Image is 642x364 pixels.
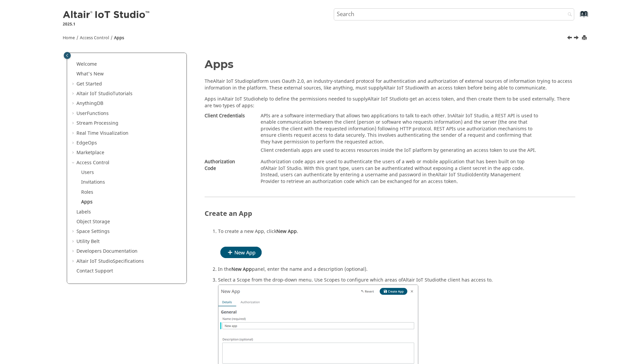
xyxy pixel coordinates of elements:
span: To create a new App, click . [218,227,298,235]
a: Altair IoT StudioSpecifications [76,258,144,265]
span: Altair IoT Studio [222,96,258,103]
a: Space Settings [76,228,110,235]
a: Next topic: Labels [574,35,580,43]
nav: Tools [53,29,589,44]
span: Expand Real Time Visualization [71,130,76,137]
a: Invitations [81,179,105,186]
p: The platform uses Oauth 2.0, an industry-standard protocol for authentication and authorization o... [205,78,575,91]
a: Access Control [76,159,109,166]
span: Altair IoT Studio [435,171,472,178]
a: Roles [81,189,93,196]
img: Altair IoT Studio [63,10,151,20]
a: Contact Support [76,267,113,275]
span: New App [231,266,252,273]
span: Expand Altair IoT StudioSpecifications [71,258,76,265]
span: Altair IoT Studio [368,96,404,103]
a: Home [63,35,75,41]
h1: Apps [205,58,575,70]
a: UserFunctions [76,110,109,117]
a: Get Started [76,80,102,87]
a: EdgeOps [76,139,97,146]
a: What's New [76,70,104,77]
a: Apps [81,198,93,205]
dd: Client credentials apps are used to access resources inside the IoT platform by generating an acc... [247,147,536,156]
span: Expand Space Settings [71,228,76,235]
span: In the panel, enter the name and a description (optional). [218,264,368,273]
ul: Table of Contents [71,61,182,275]
p: 2025.1 [63,21,151,27]
span: Expand UserFunctions [71,110,76,117]
a: Object Storage [76,218,110,225]
dt: Client Credentials [205,109,247,156]
span: Expand Stream Processing [71,120,76,127]
div: Apps in help to define the permissions needed to supply to get an access token, and then create t... [205,96,575,186]
span: Expand Altair IoT StudioTutorials [71,90,76,97]
a: Welcome [76,61,97,68]
span: Altair IoT Studio [265,165,301,172]
span: Altair IoT Studio [403,277,439,284]
a: Real Time Visualization [76,130,128,137]
h2: Create an App [205,210,575,221]
span: Expand Developers Documentation [71,248,76,255]
a: Altair IoT StudioTutorials [76,90,132,97]
button: Print this page [582,34,588,43]
button: Search [559,8,578,21]
span: Expand Utility Belt [71,238,76,245]
a: Access Control [80,35,109,41]
a: AnythingDB [76,100,103,107]
span: New App [276,228,297,235]
span: Altair IoT Studio [452,112,488,119]
button: Toggle publishing table of content [64,52,71,59]
span: Altair IoT Studio [76,258,113,265]
span: Altair IoT Studio [76,90,113,97]
dd: Authorization code apps are used to authenticate the users of a web or mobile application that ha... [247,159,538,186]
a: Go to index terms page [569,14,584,21]
span: Altair IoT Studio [213,78,249,85]
input: Search query [334,8,575,20]
a: Previous topic: Roles [568,35,573,43]
a: Stream Processing [76,120,118,127]
span: Altair IoT Studio [383,84,420,92]
img: app_new.png [218,243,266,262]
dt: Authorization Code [205,155,247,186]
span: Collapse Access Control [71,160,76,166]
span: Select a Scope from the drop-down menu. Use Scopes to configure which areas of the client has acc... [218,275,493,284]
a: Apps [114,35,124,41]
span: Expand Get Started [71,81,76,87]
span: Functions [87,110,109,117]
a: Users [81,169,94,176]
dd: APIs are a software intermediary that allows two applications to talk to each other. In , a REST ... [247,113,538,147]
a: Marketplace [76,149,104,156]
span: Expand AnythingDB [71,100,76,107]
a: Utility Belt [76,238,100,245]
span: Expand Marketplace [71,149,76,156]
span: Expand EdgeOps [71,140,76,146]
a: Labels [76,208,91,216]
a: Developers Documentation [76,248,138,255]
